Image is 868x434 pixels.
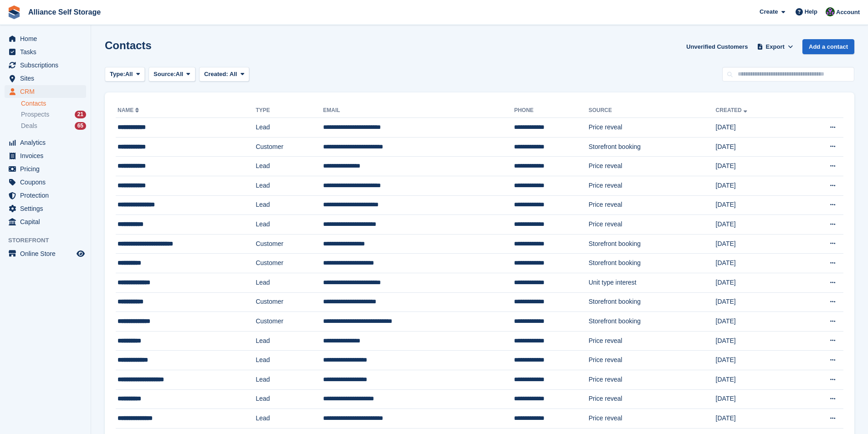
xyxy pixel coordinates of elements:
td: [DATE] [716,292,797,312]
td: [DATE] [716,157,797,176]
span: Export [766,42,785,51]
a: menu [5,72,86,85]
span: Sites [20,72,75,85]
a: menu [5,59,86,71]
span: All [176,70,184,79]
a: menu [5,189,86,202]
td: Price reveal [589,389,716,409]
span: Analytics [20,136,75,149]
td: [DATE] [716,389,797,409]
button: Type: All [105,67,145,82]
a: Unverified Customers [683,39,751,54]
td: [DATE] [716,331,797,351]
th: Phone [514,103,588,118]
td: Storefront booking [589,292,716,312]
span: Created: [204,71,228,77]
button: Source: All [149,67,195,82]
span: Deals [21,122,37,130]
td: Storefront booking [589,312,716,332]
span: Capital [20,215,75,228]
td: [DATE] [716,370,797,389]
span: Protection [20,189,75,202]
td: Lead [256,176,323,195]
td: Price reveal [589,176,716,195]
td: Price reveal [589,157,716,176]
td: Customer [256,292,323,312]
td: [DATE] [716,312,797,332]
span: All [125,70,133,79]
button: Created: All [199,67,249,82]
td: Lead [256,389,323,409]
td: Lead [256,331,323,351]
a: menu [5,176,86,189]
th: Source [589,103,716,118]
td: [DATE] [716,409,797,429]
a: menu [5,163,86,175]
td: Price reveal [589,331,716,351]
td: Price reveal [589,215,716,235]
button: Export [755,39,795,54]
a: Created [716,107,749,113]
th: Email [323,103,514,118]
td: Customer [256,234,323,254]
a: menu [5,136,86,149]
div: 65 [75,122,86,130]
td: Lead [256,195,323,215]
td: [DATE] [716,351,797,370]
a: menu [5,247,86,260]
span: CRM [20,85,75,98]
div: 21 [75,111,86,118]
td: Price reveal [589,118,716,138]
span: Pricing [20,163,75,175]
td: Lead [256,409,323,429]
td: Storefront booking [589,234,716,254]
img: stora-icon-8386f47178a22dfd0bd8f6a31ec36ba5ce8667c1dd55bd0f319d3a0aa187defe.svg [7,5,21,19]
span: Settings [20,202,75,215]
span: Create [760,7,778,16]
td: [DATE] [716,195,797,215]
td: [DATE] [716,176,797,195]
td: Lead [256,157,323,176]
a: Deals 65 [21,121,86,131]
td: Price reveal [589,370,716,389]
td: Price reveal [589,351,716,370]
span: Source: [154,70,175,79]
td: Lead [256,215,323,235]
td: Lead [256,273,323,292]
td: Customer [256,254,323,273]
a: Add a contact [802,39,854,54]
a: menu [5,46,86,58]
td: [DATE] [716,118,797,138]
a: Contacts [21,99,86,108]
td: Unit type interest [589,273,716,292]
td: Customer [256,137,323,157]
a: menu [5,32,86,45]
td: [DATE] [716,137,797,157]
span: Storefront [8,236,91,245]
span: Coupons [20,176,75,189]
a: menu [5,85,86,98]
td: Lead [256,118,323,138]
span: All [230,71,237,77]
span: Subscriptions [20,59,75,71]
a: Prospects 21 [21,110,86,119]
td: [DATE] [716,234,797,254]
td: Storefront booking [589,137,716,157]
a: menu [5,215,86,228]
td: [DATE] [716,254,797,273]
h1: Contacts [105,39,152,51]
a: Name [118,107,141,113]
td: Lead [256,370,323,389]
td: [DATE] [716,215,797,235]
td: Storefront booking [589,254,716,273]
img: Romilly Norton [826,7,835,16]
td: [DATE] [716,273,797,292]
a: menu [5,202,86,215]
span: Home [20,32,75,45]
th: Type [256,103,323,118]
a: menu [5,149,86,162]
td: Lead [256,351,323,370]
span: Prospects [21,110,49,119]
td: Price reveal [589,409,716,429]
span: Tasks [20,46,75,58]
